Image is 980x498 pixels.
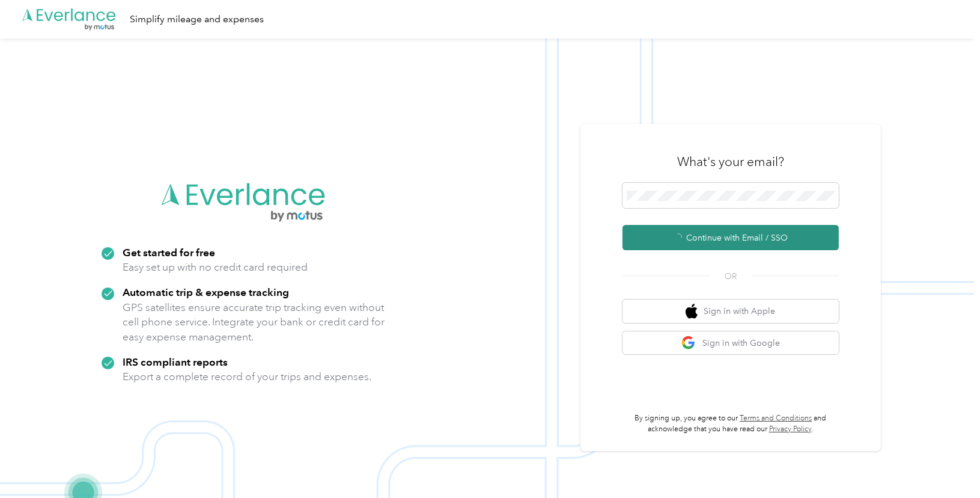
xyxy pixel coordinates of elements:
[622,300,839,323] button: apple logoSign in with Apple
[622,225,839,250] button: Continue with Email / SSO
[681,336,696,351] img: google logo
[123,286,289,298] strong: Automatic trip & expense tracking
[123,260,308,275] p: Easy set up with no credit card required
[686,304,698,319] img: apple logo
[123,300,385,345] p: GPS satellites ensure accurate trip tracking even without cell phone service. Integrate your bank...
[130,12,264,27] div: Simplify mileage and expenses
[123,246,215,259] strong: Get started for free
[769,425,812,434] a: Privacy Policy
[677,153,784,170] h3: What's your email?
[710,270,752,283] span: OR
[622,413,839,434] p: By signing up, you agree to our and acknowledge that you have read our .
[123,355,228,368] strong: IRS compliant reports
[622,331,839,355] button: google logoSign in with Google
[740,414,812,423] a: Terms and Conditions
[123,369,371,384] p: Export a complete record of your trips and expenses.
